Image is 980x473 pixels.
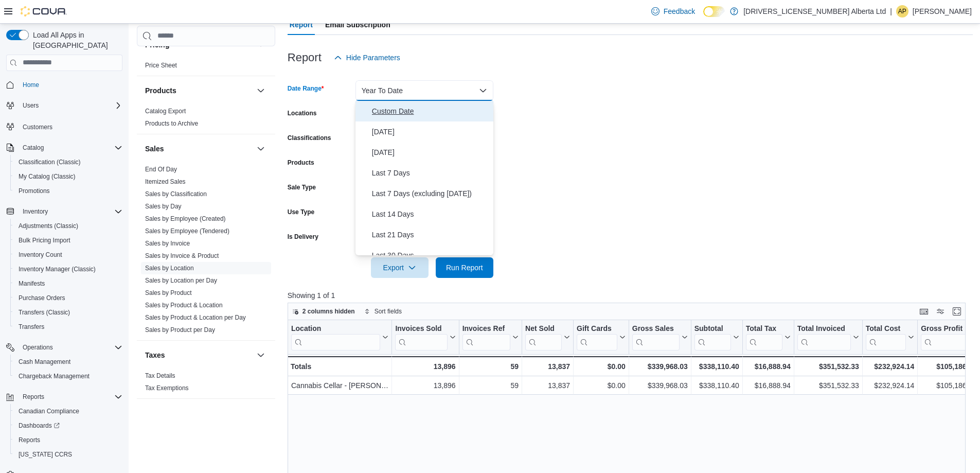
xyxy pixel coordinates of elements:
[19,142,48,154] button: Catalog
[898,5,906,17] span: AP
[371,257,429,278] button: Export
[19,279,45,288] span: Manifests
[19,236,70,244] span: Bulk Pricing Import
[291,324,388,351] button: Location
[288,109,317,117] label: Locations
[577,379,626,392] div: $0.00
[145,203,182,210] a: Sales by Day
[632,379,688,392] div: $339,968.03
[145,240,190,247] a: Sales by Invoice
[694,360,739,373] div: $338,110.40
[745,324,782,351] div: Total Tax
[288,134,331,142] label: Classifications
[10,184,127,198] button: Promotions
[19,205,122,218] span: Inventory
[145,62,177,69] a: Price Sheet
[145,190,207,198] a: Sales by Classification
[577,324,617,334] div: Gift Cards
[2,141,127,155] button: Catalog
[255,349,267,361] button: Taxes
[23,343,53,352] span: Operations
[19,372,90,380] span: Chargeback Management
[14,263,122,275] span: Inventory Manager (Classic)
[19,121,57,133] a: Customers
[290,14,313,35] span: Report
[19,265,96,273] span: Inventory Manager (Classic)
[377,257,422,278] span: Export
[14,277,122,290] span: Manifests
[797,324,859,351] button: Total Invoiced
[145,120,198,127] a: Products to Archive
[797,324,850,351] div: Total Invoiced
[23,207,48,216] span: Inventory
[890,5,892,17] p: |
[19,251,62,259] span: Inventory Count
[372,208,489,220] span: Last 14 Days
[145,144,253,154] button: Sales
[577,324,617,351] div: Gift Card Sales
[145,227,229,235] a: Sales by Employee (Tendered)
[436,257,493,278] button: Run Report
[10,355,127,369] button: Cash Management
[145,372,175,380] span: Tax Details
[145,326,215,334] a: Sales by Product per Day
[525,324,562,334] div: Net Sold
[14,356,122,368] span: Cash Management
[19,323,44,331] span: Transfers
[921,324,976,351] button: Gross Profit
[288,290,973,301] p: Showing 1 of 1
[10,262,127,276] button: Inventory Manager (Classic)
[372,146,489,159] span: [DATE]
[29,30,122,50] span: Load All Apps in [GEOGRAPHIC_DATA]
[145,265,194,272] a: Sales by Location
[302,307,355,316] span: 2 columns hidden
[14,370,122,382] span: Chargeback Management
[19,308,70,317] span: Transfers (Classic)
[19,205,52,218] button: Inventory
[145,326,215,334] span: Sales by Product per Day
[145,107,186,115] span: Catalog Export
[896,5,908,17] div: Amanda Pedersen
[145,350,253,360] button: Taxes
[14,370,94,382] a: Chargeback Management
[2,119,127,134] button: Customers
[2,98,127,113] button: Users
[632,324,680,351] div: Gross Sales
[291,324,380,334] div: Location
[145,276,217,285] span: Sales by Location per Day
[145,313,246,322] span: Sales by Product & Location per Day
[14,434,44,446] a: Reports
[145,119,198,128] span: Products to Archive
[14,249,122,261] span: Inventory Count
[288,159,314,167] label: Products
[372,105,489,117] span: Custom Date
[145,165,177,173] span: End Of Day
[288,305,359,318] button: 2 columns hidden
[694,379,739,392] div: $338,110.40
[918,305,930,318] button: Keyboard shortcuts
[372,249,489,261] span: Last 30 Days
[19,78,122,91] span: Home
[355,101,493,255] div: Select listbox
[255,84,267,97] button: Products
[19,294,65,302] span: Purchase Orders
[525,360,570,373] div: 13,837
[525,324,570,351] button: Net Sold
[462,360,518,373] div: 59
[145,301,223,309] span: Sales by Product & Location
[14,405,122,417] span: Canadian Compliance
[19,341,122,354] span: Operations
[14,321,48,333] a: Transfers
[19,422,60,430] span: Dashboards
[145,264,194,272] span: Sales by Location
[145,215,226,222] a: Sales by Employee (Created)
[14,185,54,197] a: Promotions
[632,324,688,351] button: Gross Sales
[14,292,122,304] span: Purchase Orders
[137,59,275,76] div: Pricing
[23,393,44,401] span: Reports
[355,80,493,101] button: Year To Date
[145,350,165,360] h3: Taxes
[325,14,390,35] span: Email Subscription
[288,84,324,93] label: Date Range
